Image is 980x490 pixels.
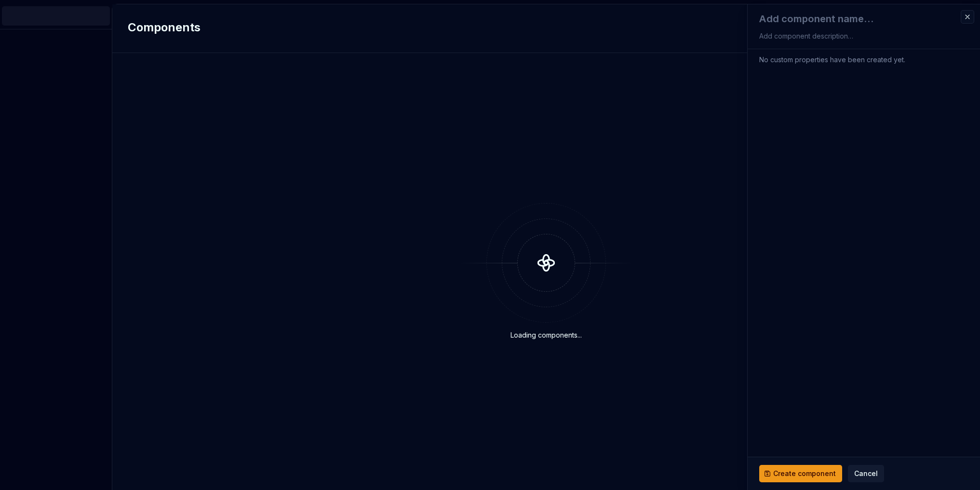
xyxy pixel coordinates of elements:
button: Create component [759,465,842,482]
button: Cancel [848,465,884,482]
h2: Components [128,20,201,37]
div: Loading components... [510,330,582,340]
span: Cancel [854,469,878,478]
span: Create component [773,469,836,478]
div: No custom properties have been created yet. [759,55,968,65]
